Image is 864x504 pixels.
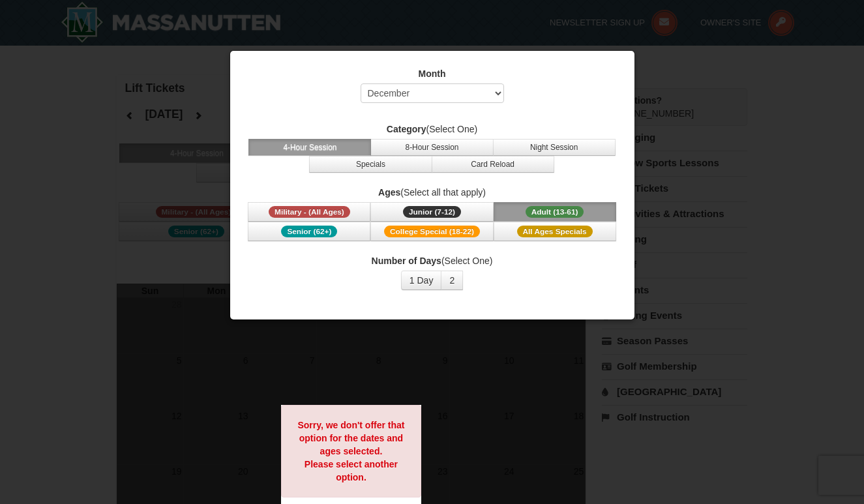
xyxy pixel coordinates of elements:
[370,202,493,222] button: Junior (7-12)
[526,206,584,218] span: Adult (13-61)
[246,186,618,199] label: (Select all that apply)
[246,123,618,136] label: (Select One)
[297,420,404,482] strong: Sorry, we don't offer that option for the dates and ages selected. Please select another option.
[403,206,461,218] span: Junior (7-12)
[269,206,350,218] span: Military - (All Ages)
[246,254,618,267] label: (Select One)
[517,226,593,237] span: All Ages Specials
[494,222,616,241] button: All Ages Specials
[372,256,441,266] strong: Number of Days
[384,226,480,237] span: College Special (18-22)
[432,156,554,173] button: Card Reload
[378,187,400,198] strong: Ages
[309,156,432,173] button: Specials
[494,202,616,222] button: Adult (13-61)
[419,68,446,79] strong: Month
[401,271,442,290] button: 1 Day
[387,124,426,134] strong: Category
[248,222,370,241] button: Senior (62+)
[248,139,371,156] button: 4-Hour Session
[248,202,370,222] button: Military - (All Ages)
[370,139,493,156] button: 8-Hour Session
[493,139,616,156] button: Night Session
[441,271,463,290] button: 2
[281,226,337,237] span: Senior (62+)
[370,222,493,241] button: College Special (18-22)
